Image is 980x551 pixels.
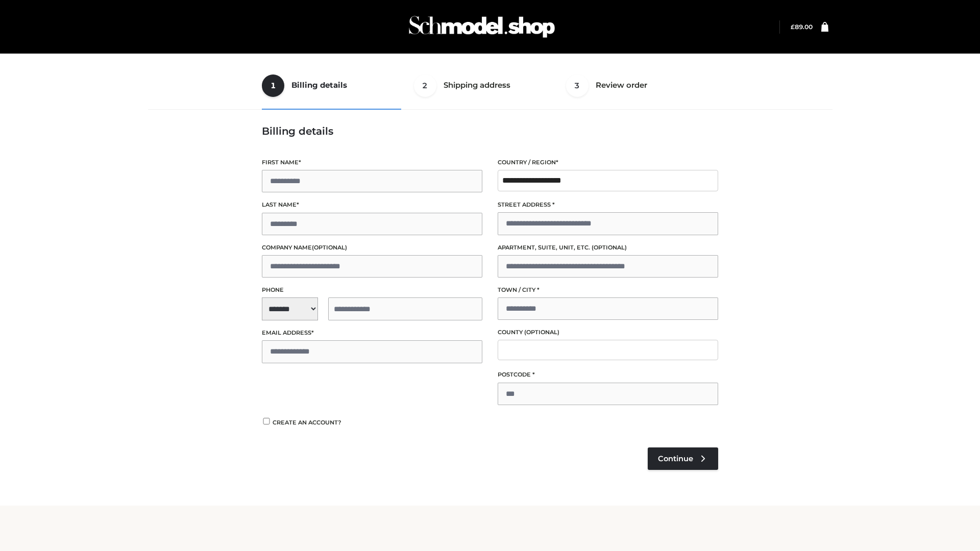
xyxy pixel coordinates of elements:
[658,454,693,463] span: Continue
[262,418,271,424] input: Create an account?
[791,23,813,31] a: £89.00
[524,329,559,336] span: (optional)
[262,243,482,253] label: Company name
[791,23,795,31] span: £
[262,200,482,210] label: Last name
[312,244,347,251] span: (optional)
[791,23,813,31] bdi: 89.00
[498,370,718,380] label: Postcode
[262,285,482,295] label: Phone
[262,125,718,137] h3: Billing details
[498,158,718,167] label: Country / Region
[262,158,482,167] label: First name
[498,285,718,295] label: Town / City
[405,7,558,47] img: Schmodel Admin 964
[498,200,718,210] label: Street address
[592,244,627,251] span: (optional)
[498,328,718,337] label: County
[498,243,718,253] label: Apartment, suite, unit, etc.
[273,419,341,426] span: Create an account?
[262,328,482,338] label: Email address
[648,447,718,470] a: Continue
